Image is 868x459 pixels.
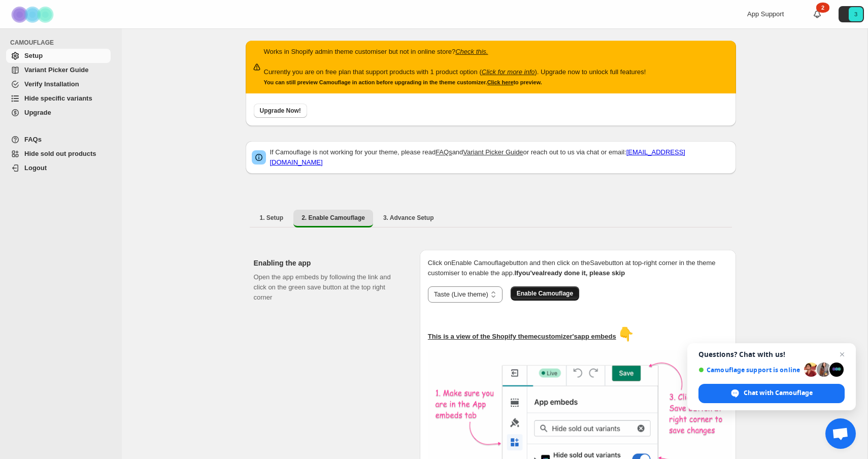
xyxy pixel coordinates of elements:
[517,289,573,298] span: Enable Camouflage
[264,67,646,77] p: Currently you are on free plan that support products with 1 product option ( ). Upgrade now to un...
[854,11,857,17] text: 3
[698,366,800,374] span: Camouflage support is online
[383,214,434,222] span: 3. Advance Setup
[428,333,616,340] u: This is a view of the Shopify theme customizer's app embeds
[24,150,96,157] span: Hide sold out products
[816,3,829,13] div: 2
[6,49,111,63] a: Setup
[260,214,284,222] span: 1. Setup
[24,80,79,88] span: Verify Installation
[6,77,111,91] a: Verify Installation
[254,104,307,118] button: Upgrade Now!
[270,147,730,168] p: If Camouflage is not working for your theme, please read and or reach out to us via chat or email:
[812,9,822,19] a: 2
[744,388,813,398] span: Chat with Camouflage
[6,63,111,77] a: Variant Picker Guide
[428,258,728,278] p: Click on Enable Camouflage button and then click on the Save button at top-right corner in the th...
[6,161,111,175] a: Logout
[487,79,514,85] a: Click here
[6,91,111,106] a: Hide specific variants
[10,39,115,47] span: CAMOUFLAGE
[6,106,111,120] a: Upgrade
[698,384,845,403] div: Chat with Camouflage
[24,109,51,116] span: Upgrade
[698,350,845,358] span: Questions? Chat with us!
[260,107,301,115] span: Upgrade Now!
[24,52,43,59] span: Setup
[514,269,625,277] b: If you've already done it, please skip
[264,47,646,57] p: Works in Shopify admin theme customiser but not in online store?
[302,214,365,222] span: 2. Enable Camouflage
[6,133,111,147] a: FAQs
[24,136,42,143] span: FAQs
[836,348,848,360] span: Close chat
[618,326,634,342] span: 👇
[511,289,579,297] a: Enable Camouflage
[511,286,579,301] button: Enable Camouflage
[482,68,535,76] a: Click for more info
[8,1,59,28] img: Camouflage
[747,10,784,18] span: App Support
[463,148,523,156] a: Variant Picker Guide
[436,148,452,156] a: FAQs
[254,258,404,268] h2: Enabling the app
[839,6,864,22] button: Avatar with initials 3
[455,48,488,55] a: Check this.
[825,418,856,449] div: Open chat
[6,147,111,161] a: Hide sold out products
[24,66,88,74] span: Variant Picker Guide
[849,7,863,21] span: Avatar with initials 3
[264,79,542,85] small: You can still preview Camouflage in action before upgrading in the theme customizer. to preview.
[24,94,92,102] span: Hide specific variants
[24,164,47,172] span: Logout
